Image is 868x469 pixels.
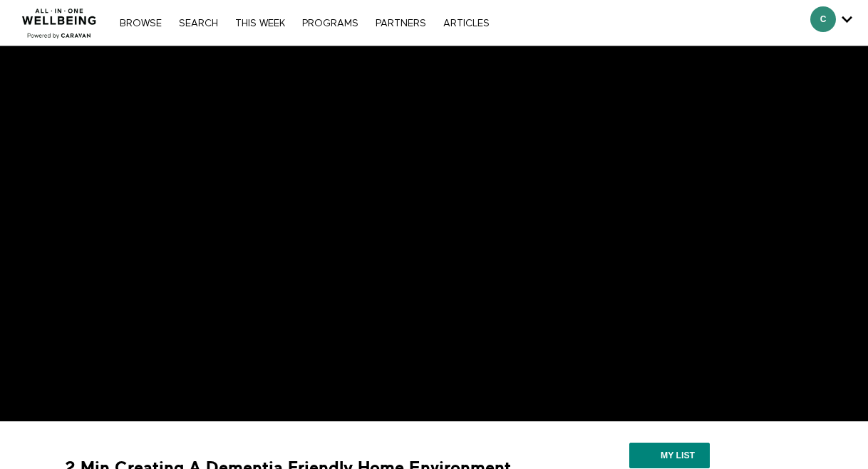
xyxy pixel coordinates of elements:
[172,19,225,28] a: Search
[436,19,497,28] a: ARTICLES
[629,443,710,468] button: My list
[368,19,433,28] a: PARTNERS
[113,16,496,30] nav: Primary
[295,19,366,28] a: PROGRAMS
[228,19,292,28] a: THIS WEEK
[113,19,169,28] a: Browse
